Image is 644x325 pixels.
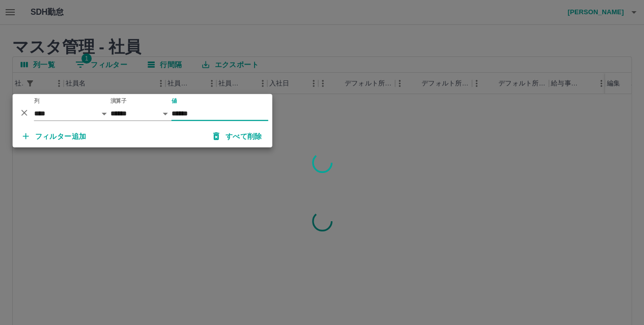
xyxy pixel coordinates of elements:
label: 列 [34,97,40,105]
button: 削除 [17,105,32,120]
label: 値 [172,97,177,105]
button: すべて削除 [205,127,270,145]
label: 演算子 [110,97,127,105]
button: フィルター追加 [15,127,95,145]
